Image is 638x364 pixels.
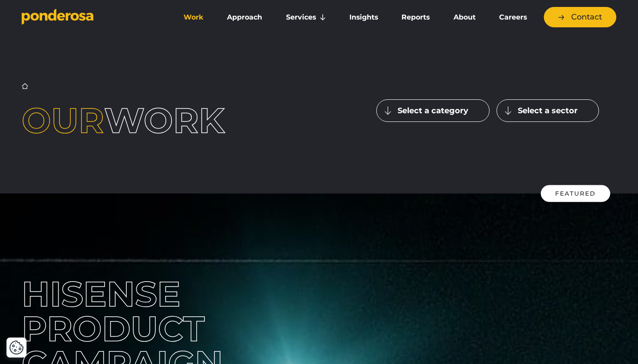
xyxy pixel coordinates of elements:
[174,8,214,26] a: Work
[9,340,24,355] button: Cookie Settings
[541,185,610,202] div: Featured
[9,340,24,355] img: Revisit consent button
[22,9,161,26] a: Go to homepage
[217,8,272,26] a: Approach
[22,83,28,89] a: Home
[544,7,616,27] a: Contact
[22,99,104,141] span: Our
[276,8,336,26] a: Services
[497,99,599,122] button: Select a sector
[339,8,388,26] a: Insights
[391,8,440,26] a: Reports
[489,8,537,26] a: Careers
[443,8,485,26] a: About
[376,99,490,122] button: Select a category
[22,103,262,138] h1: work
